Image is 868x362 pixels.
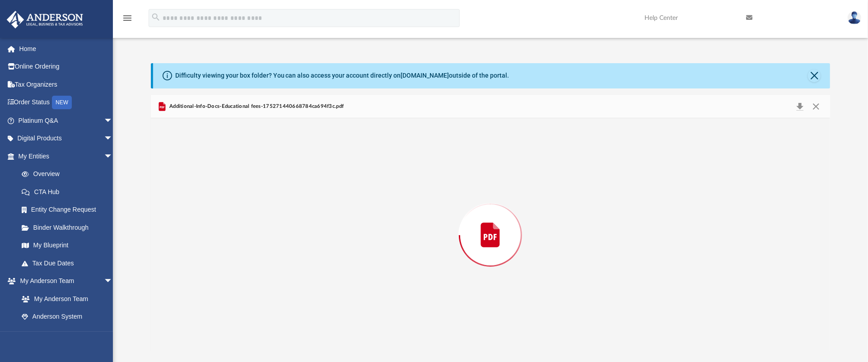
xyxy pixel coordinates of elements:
[13,290,117,308] a: My Anderson Team
[6,93,126,112] a: Order StatusNEW
[6,130,126,148] a: Digital Productsarrow_drop_down
[104,272,122,291] span: arrow_drop_down
[13,308,122,326] a: Anderson System
[122,17,133,23] a: menu
[808,70,821,82] button: Close
[13,218,126,237] a: Binder Walkthrough
[13,183,126,201] a: CTA Hub
[6,272,122,290] a: My Anderson Teamarrow_drop_down
[52,96,72,109] div: NEW
[848,11,861,24] img: User Pic
[168,102,344,111] span: Additional-Info-Docs-Educational fees-175271440668784ca694f3c.pdf
[401,72,449,79] a: [DOMAIN_NAME]
[151,12,161,22] i: search
[151,95,831,352] div: Preview
[13,237,122,255] a: My Blueprint
[792,100,808,113] button: Download
[808,100,824,113] button: Close
[6,58,126,76] a: Online Ordering
[13,201,126,219] a: Entity Change Request
[6,40,126,58] a: Home
[13,165,126,183] a: Overview
[122,13,133,23] i: menu
[104,147,122,166] span: arrow_drop_down
[4,11,86,28] img: Anderson Advisors Platinum Portal
[6,147,126,165] a: My Entitiesarrow_drop_down
[6,75,126,93] a: Tax Organizers
[175,71,509,80] div: Difficulty viewing your box folder? You can also access your account directly on outside of the p...
[6,111,126,130] a: Platinum Q&Aarrow_drop_down
[104,111,122,130] span: arrow_drop_down
[13,325,122,343] a: Client Referrals
[13,254,126,272] a: Tax Due Dates
[104,130,122,148] span: arrow_drop_down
